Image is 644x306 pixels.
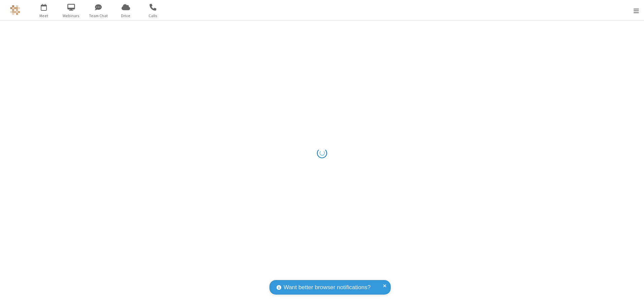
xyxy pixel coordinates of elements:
[113,13,138,19] span: Drive
[284,283,371,292] span: Want better browser notifications?
[140,13,166,19] span: Calls
[86,13,111,19] span: Team Chat
[59,13,84,19] span: Webinars
[10,5,20,15] img: QA Selenium DO NOT DELETE OR CHANGE
[31,13,57,19] span: Meet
